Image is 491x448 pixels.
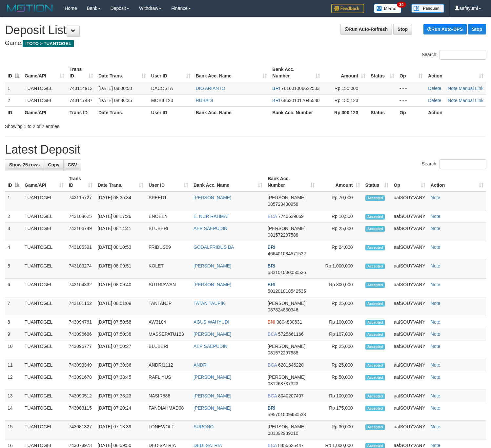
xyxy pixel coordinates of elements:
span: Copy 533101030050536 to clipboard [268,270,306,275]
td: 743106749 [66,223,95,241]
span: Show 25 rows [9,162,40,167]
a: Note [431,344,440,349]
td: aafSOUYVANY [391,260,428,279]
td: [DATE] 07:13:39 [95,421,146,439]
th: Op: activate to sort column ascending [391,173,428,191]
span: BCA [268,362,277,368]
td: TUANTOGEL [22,82,67,95]
span: BNI [268,319,275,325]
input: Search: [440,50,486,60]
span: Accepted [365,301,385,307]
td: Rp 100,000 [317,390,363,402]
span: BCA [268,393,277,398]
td: [DATE] 07:50:27 [95,340,146,359]
span: BRI [268,263,275,268]
a: Note [431,374,440,380]
a: Note [448,98,458,103]
td: 743093349 [66,359,95,371]
img: MOTION_logo.png [5,3,55,13]
a: Note [431,319,440,325]
span: BRI [272,86,280,91]
td: SPEED1 [146,191,191,210]
td: aafSOUYVANY [391,371,428,390]
td: TUANTOGEL [22,421,66,439]
td: 5 [5,260,22,279]
span: BCA [268,331,277,337]
td: 14 [5,402,22,421]
a: TATAN TAUPIK [194,301,225,306]
td: RAFLIYUS [146,371,191,390]
td: LONEWOLF [146,421,191,439]
a: [PERSON_NAME] [194,282,231,287]
a: AGUS WAHYUDI [194,319,229,325]
td: 1 [5,191,22,210]
td: Rp 1,000,000 [317,260,363,279]
td: FANDIAHMAD08 [146,402,191,421]
h4: Game: [5,40,486,47]
span: [PERSON_NAME] [268,344,305,349]
span: Copy 761601006622533 to clipboard [281,86,320,91]
td: 12 [5,371,22,390]
span: BCA [268,214,277,219]
span: Copy 087824830346 to clipboard [268,307,298,312]
span: BRI [268,282,275,287]
td: TUANTOGEL [22,223,66,241]
label: Search: [422,50,486,60]
a: CSV [63,159,81,170]
span: BRI [268,245,275,250]
td: TUANTOGEL [22,241,66,260]
span: ITOTO > TUANTOGEL [23,40,74,47]
td: SUTRIAWAN [146,279,191,297]
span: Accepted [365,394,385,399]
td: 743103274 [66,260,95,279]
td: TUANTOGEL [22,402,66,421]
td: 7 [5,297,22,316]
th: Status: activate to sort column ascending [368,63,397,82]
img: Feedback.jpg [331,4,364,13]
th: User ID [149,106,193,118]
td: aafSOUYVANY [391,402,428,421]
td: Rp 100,000 [317,316,363,328]
td: 2 [5,94,22,106]
td: [DATE] 08:35:34 [95,191,146,210]
a: [PERSON_NAME] [194,195,231,200]
span: 34 [397,2,406,8]
td: aafSOUYVANY [391,241,428,260]
td: 743115727 [66,191,95,210]
span: Accepted [365,332,385,337]
td: ENOEEY [146,210,191,223]
th: Game/API [22,106,67,118]
span: Copy 0804830631 to clipboard [276,319,302,325]
td: BLUBERI [146,223,191,241]
a: Run Auto-DPS [423,24,467,34]
a: Note [431,195,440,200]
td: Rp 25,000 [317,359,363,371]
span: Accepted [365,245,385,250]
a: Note [431,331,440,337]
span: [PERSON_NAME] [268,301,305,306]
span: Copy 595701009450533 to clipboard [268,412,306,417]
td: 11 [5,359,22,371]
span: [PERSON_NAME] [268,226,305,231]
td: 743105391 [66,241,95,260]
span: Accepted [365,214,385,220]
a: Note [431,362,440,368]
span: Copy 7740639069 to clipboard [278,214,304,219]
a: Manual Link [459,98,484,103]
td: 10 [5,340,22,359]
span: Accepted [365,264,385,269]
span: Copy 085723430958 to clipboard [268,202,298,207]
h1: Deposit List [5,24,486,37]
span: Copy 686301017045530 to clipboard [281,98,320,103]
span: Rp 150,123 [335,98,358,103]
img: Button%20Memo.svg [374,4,401,13]
th: Bank Acc. Number: activate to sort column ascending [270,63,323,82]
td: Rp 25,000 [317,297,363,316]
td: aafSOUYVANY [391,340,428,359]
td: Rp 10,500 [317,210,363,223]
span: Copy 8040207407 to clipboard [278,393,304,398]
span: Accepted [365,406,385,411]
th: Trans ID: activate to sort column ascending [66,173,95,191]
span: BRI [272,98,280,103]
td: TUANTOGEL [22,279,66,297]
